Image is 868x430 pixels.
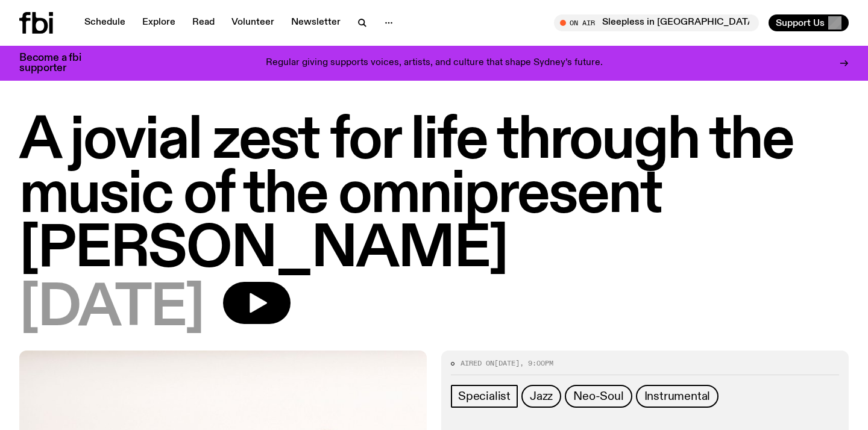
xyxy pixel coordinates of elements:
[77,14,133,31] a: Schedule
[451,385,518,408] a: Specialist
[769,14,849,31] button: Support Us
[521,385,561,408] a: Jazz
[19,114,849,277] h1: A jovial zest for life through the music of the omnipresent [PERSON_NAME]
[636,385,719,408] a: Instrumental
[573,390,623,403] span: Neo-Soul
[284,14,348,31] a: Newsletter
[19,282,204,336] span: [DATE]
[461,358,494,368] span: Aired on
[135,14,183,31] a: Explore
[494,358,520,368] span: [DATE]
[565,385,632,408] a: Neo-Soul
[530,390,553,403] span: Jazz
[644,390,711,403] span: Instrumental
[776,17,825,28] span: Support Us
[520,358,553,368] span: , 9:00pm
[554,14,759,31] button: On AirSleepless in [GEOGRAPHIC_DATA]
[19,53,96,73] h3: Become a fbi supporter
[266,58,603,69] p: Regular giving supports voices, artists, and culture that shape Sydney’s future.
[224,14,281,31] a: Volunteer
[185,14,222,31] a: Read
[458,390,511,403] span: Specialist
